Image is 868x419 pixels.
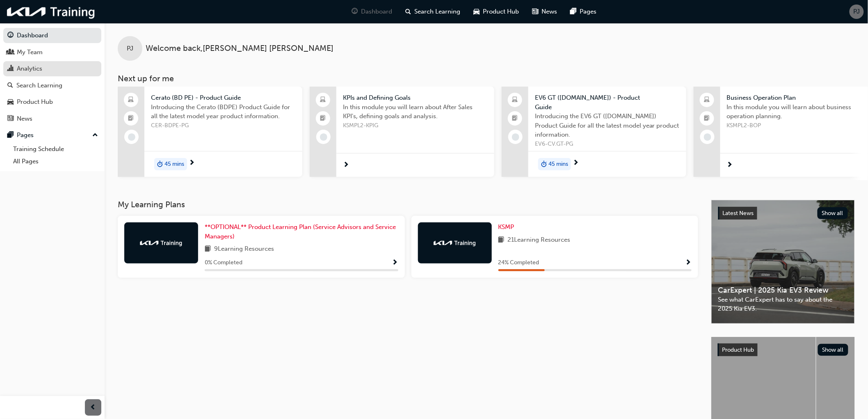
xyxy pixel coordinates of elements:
h3: My Learning Plans [118,200,698,209]
span: CER-BDPE-PG [151,121,296,131]
span: search-icon [405,7,411,17]
a: My Team [3,45,101,60]
button: Pages [3,128,101,143]
span: duration-icon [541,159,547,169]
span: News [541,7,557,16]
div: Product Hub [17,97,53,107]
a: KSMP [498,222,518,232]
h3: Next up for me [105,74,868,83]
span: book-icon [498,235,505,245]
span: Dashboard [361,7,392,16]
span: 21 Learning Resources [508,235,571,245]
div: Search Learning [16,81,62,90]
span: laptop-icon [512,95,518,105]
span: CarExpert | 2025 Kia EV3 Review [718,286,848,295]
a: Search Learning [3,78,101,93]
span: learningRecordVerb_NONE-icon [512,133,519,141]
a: KPIs and Defining GoalsIn this module you will learn about After Sales KPI's, defining goals and ... [310,87,494,177]
span: next-icon [727,162,733,169]
a: Product Hub [3,94,101,110]
span: 45 mins [548,160,568,169]
div: Analytics [17,64,42,73]
img: kia-training [432,239,477,247]
a: News [3,111,101,126]
span: search-icon [7,82,13,89]
span: Latest News [723,210,754,217]
a: news-iconNews [525,3,564,20]
a: Training Schedule [10,143,101,156]
span: Show Progress [392,259,398,267]
span: Product Hub [483,7,519,16]
div: My Team [17,48,43,57]
span: laptop-icon [704,95,710,105]
button: Show all [818,344,849,356]
span: duration-icon [157,159,163,169]
span: 45 mins [164,160,184,169]
span: PJ [127,44,133,53]
span: Introducing the Cerato (BDPE) Product Guide for all the latest model year product information. [151,103,296,121]
span: KPIs and Defining Goals [343,93,488,103]
a: **OPTIONAL** Product Learning Plan (Service Advisors and Service Managers) [205,222,398,241]
span: next-icon [573,160,579,167]
a: EV6 GT ([DOMAIN_NAME]) - Product GuideIntroducing the EV6 GT ([DOMAIN_NAME]) Product Guide for al... [502,87,686,177]
span: next-icon [343,162,349,169]
span: car-icon [473,7,480,17]
span: Pages [580,7,596,16]
span: laptop-icon [320,95,326,105]
span: news-icon [532,7,538,17]
a: Cerato (BD PE) - Product GuideIntroducing the Cerato (BDPE) Product Guide for all the latest mode... [118,87,302,177]
span: up-icon [92,130,98,141]
button: DashboardMy TeamAnalyticsSearch LearningProduct HubNews [3,26,101,128]
a: guage-iconDashboard [345,3,399,20]
a: search-iconSearch Learning [399,3,467,20]
span: learningRecordVerb_NONE-icon [128,133,135,141]
span: pages-icon [570,7,576,17]
span: Welcome back , [PERSON_NAME] [PERSON_NAME] [146,44,333,53]
span: booktick-icon [704,113,710,124]
span: guage-icon [352,7,358,17]
span: chart-icon [7,65,14,73]
span: next-icon [189,160,195,167]
a: pages-iconPages [564,3,603,20]
span: Introducing the EV6 GT ([DOMAIN_NAME]) Product Guide for all the latest model year product inform... [535,112,680,140]
a: Latest NewsShow all [718,207,848,220]
span: EV6-CV.GT-PG [535,140,680,149]
span: booktick-icon [128,113,134,124]
button: Show Progress [685,258,692,268]
div: Pages [17,131,34,140]
span: booktick-icon [512,113,518,124]
span: Show Progress [685,259,692,267]
span: Search Learning [414,7,460,16]
a: Dashboard [3,28,101,43]
button: PJ [850,5,864,19]
span: learningRecordVerb_NONE-icon [704,133,711,141]
span: EV6 GT ([DOMAIN_NAME]) - Product Guide [535,93,680,112]
span: **OPTIONAL** Product Learning Plan (Service Advisors and Service Managers) [205,223,396,240]
a: Analytics [3,61,101,76]
img: kia-training [139,239,184,247]
a: Product HubShow all [718,343,848,357]
a: Latest NewsShow allCarExpert | 2025 Kia EV3 ReviewSee what CarExpert has to say about the 2025 Ki... [711,200,855,324]
span: KSMPL2-KPIG [343,121,488,131]
span: booktick-icon [320,113,326,124]
span: people-icon [7,49,14,56]
span: Product Hub [722,346,754,353]
span: 9 Learning Resources [214,244,274,254]
a: All Pages [10,155,101,168]
button: Show all [818,207,848,219]
span: guage-icon [7,32,14,39]
span: book-icon [205,244,211,254]
span: KSMP [498,223,514,231]
span: car-icon [7,98,14,106]
div: News [17,114,32,124]
button: Show Progress [392,258,398,268]
span: 24 % Completed [498,258,539,268]
span: news-icon [7,115,14,123]
span: Cerato (BD PE) - Product Guide [151,93,296,103]
span: PJ [854,7,860,16]
span: In this module you will learn about After Sales KPI's, defining goals and analysis. [343,103,488,121]
img: kia-training [4,3,98,20]
span: prev-icon [90,403,96,413]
